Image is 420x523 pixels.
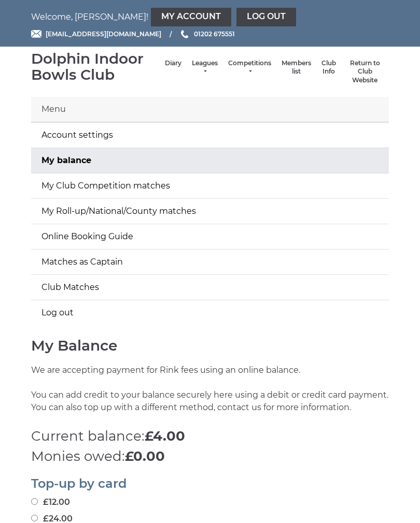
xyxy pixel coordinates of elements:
input: £24.00 [31,515,38,521]
a: Matches as Captain [31,250,389,274]
a: Email [EMAIL_ADDRESS][DOMAIN_NAME] [31,29,161,39]
nav: Welcome, [PERSON_NAME]! [31,8,389,26]
input: £12.00 [31,498,38,505]
strong: £0.00 [125,448,165,464]
h2: Top-up by card [31,477,389,490]
a: Club Info [321,59,336,76]
a: Online Booking Guide [31,224,389,249]
a: Log out [236,8,296,26]
a: Phone us 01202 675551 [179,29,235,39]
label: £12.00 [31,496,70,509]
img: Email [31,30,41,38]
span: 01202 675551 [194,30,235,38]
a: My Roll-up/National/County matches [31,199,389,224]
a: My Account [151,8,231,26]
h1: My Balance [31,338,389,354]
strong: £4.00 [145,428,185,444]
a: Competitions [228,59,271,76]
a: Account settings [31,123,389,148]
a: Log out [31,300,389,325]
p: We are accepting payment for Rink fees using an online balance. You can add credit to your balanc... [31,364,389,426]
p: Monies owed: [31,446,389,467]
a: Members list [282,59,311,76]
a: Club Matches [31,275,389,300]
img: Phone us [181,30,188,38]
a: Leagues [192,59,218,76]
a: Return to Club Website [346,59,384,85]
p: Current balance: [31,426,389,446]
a: Diary [165,59,181,68]
a: My Club Competition matches [31,173,389,198]
a: My balance [31,148,389,173]
span: [EMAIL_ADDRESS][DOMAIN_NAME] [46,30,161,38]
div: Menu [31,97,389,122]
div: Dolphin Indoor Bowls Club [31,51,160,83]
